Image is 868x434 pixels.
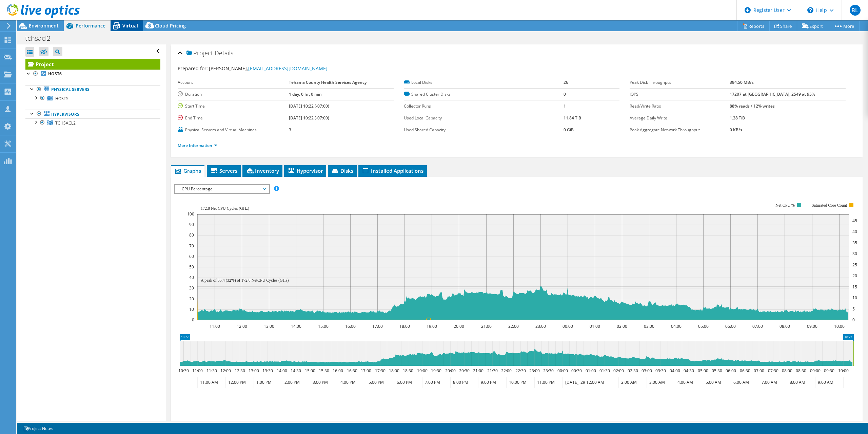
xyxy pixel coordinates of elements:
[361,368,371,374] text: 17:00
[248,65,328,72] a: [EMAIL_ADDRESS][DOMAIN_NAME]
[189,253,194,259] text: 60
[852,262,857,268] text: 25
[529,368,540,374] text: 23:00
[155,22,186,29] span: Cloud Pricing
[404,103,564,110] label: Collector Runs
[797,21,828,31] a: Export
[671,323,682,329] text: 04:00
[25,59,160,70] a: Project
[289,127,291,133] b: 3
[178,143,217,148] a: More Information
[543,368,554,374] text: 23:30
[291,323,301,329] text: 14:00
[445,368,456,374] text: 20:00
[215,49,233,57] span: Details
[192,368,203,374] text: 11:00
[834,323,845,329] text: 10:00
[246,167,279,174] span: Inventory
[563,323,573,329] text: 00:00
[670,368,680,374] text: 04:00
[25,110,160,118] a: Hypervisors
[571,368,582,374] text: 00:30
[812,203,847,208] text: Saturated Core Count
[630,115,730,121] label: Average Daily Write
[291,368,301,374] text: 14:30
[372,323,383,329] text: 17:00
[564,91,566,97] b: 0
[404,127,564,133] label: Used Shared Capacity
[187,211,194,217] text: 100
[712,368,722,374] text: 05:30
[249,368,259,374] text: 13:00
[305,368,315,374] text: 15:00
[737,21,770,31] a: Reports
[630,91,730,98] label: IOPS
[501,368,512,374] text: 22:00
[178,65,208,72] label: Prepared for:
[740,368,750,374] text: 06:30
[698,323,709,329] text: 05:00
[850,5,861,16] span: BL
[824,368,834,374] text: 09:30
[564,115,581,121] b: 11.84 TiB
[25,70,160,78] a: HOST6
[628,368,638,374] text: 02:30
[630,103,730,110] label: Read/Write Ratio
[235,368,245,374] text: 12:30
[262,368,273,374] text: 13:30
[852,240,857,246] text: 35
[189,222,194,227] text: 90
[189,243,194,249] text: 70
[404,79,564,86] label: Local Disks
[318,323,329,329] text: 15:00
[189,306,194,312] text: 10
[347,368,357,374] text: 16:30
[782,368,792,374] text: 08:00
[331,167,353,174] span: Disks
[201,278,289,283] text: A peak of 55.4 (32%) of 172.8 NetCPU Cycles (GHz)
[630,127,730,133] label: Peak Aggregate Network Throughput
[535,323,546,329] text: 23:00
[192,317,194,323] text: 0
[852,295,857,301] text: 10
[586,368,596,374] text: 01:00
[564,103,566,109] b: 1
[206,368,217,374] text: 11:30
[655,368,666,374] text: 03:30
[459,368,470,374] text: 20:30
[178,103,289,110] label: Start Time
[730,103,775,109] b: 88% reads / 12% writes
[564,79,568,85] b: 26
[237,323,247,329] text: 12:00
[473,368,484,374] text: 21:00
[220,368,231,374] text: 12:00
[630,79,730,86] label: Peak Disk Throughput
[508,323,519,329] text: 22:00
[852,229,857,234] text: 40
[730,127,742,133] b: 0 KB/s
[644,323,654,329] text: 03:00
[454,323,464,329] text: 20:00
[427,323,437,329] text: 19:00
[481,323,492,329] text: 21:00
[769,21,797,31] a: Share
[431,368,441,374] text: 19:30
[838,368,849,374] text: 10:00
[189,285,194,291] text: 30
[289,79,367,85] b: Tehama County Health Services Agency
[178,115,289,121] label: End Time
[487,368,498,374] text: 21:30
[404,115,564,121] label: Used Local Capacity
[189,275,194,280] text: 40
[201,206,249,211] text: 172.8 Net CPU Cycles (GHz)
[210,323,220,329] text: 11:00
[178,368,189,374] text: 10:30
[319,368,329,374] text: 15:30
[403,368,413,374] text: 18:30
[288,167,323,174] span: Hypervisor
[289,91,322,97] b: 1 day, 0 hr, 0 min
[730,91,815,97] b: 17207 at [GEOGRAPHIC_DATA], 2549 at 95%
[209,65,328,72] span: [PERSON_NAME],
[289,115,329,121] b: [DATE] 10:22 (-07:00)
[375,368,386,374] text: 17:30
